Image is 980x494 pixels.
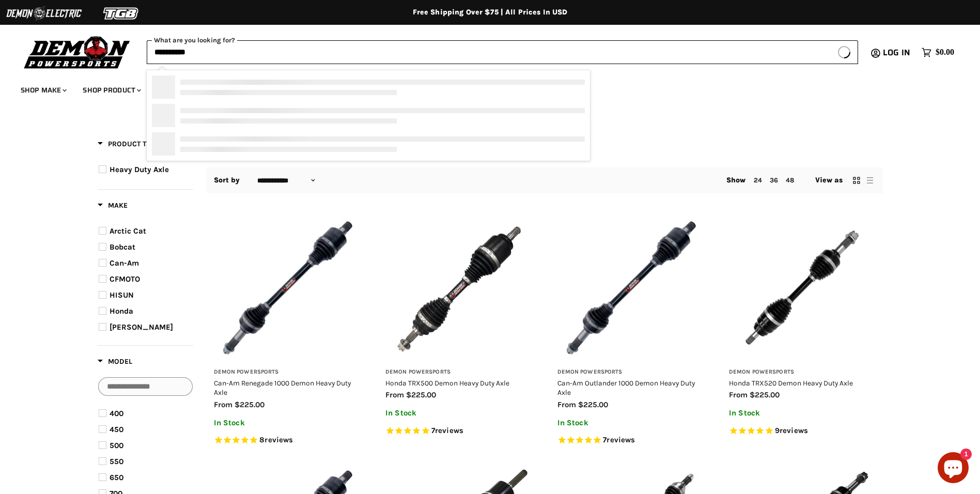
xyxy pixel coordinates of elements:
[13,75,952,101] ul: Main menu
[206,167,883,193] nav: Collection utilities
[557,379,695,396] a: Can-Am Outlander 1000 Demon Heavy Duty Axle
[5,4,83,23] img: Demon Electric Logo 2
[110,473,123,482] span: 650
[98,200,128,213] button: Filter by Make
[770,176,778,184] a: 36
[385,379,509,387] a: Honda TRX500 Demon Heavy Duty Axle
[110,425,123,434] span: 450
[865,175,875,186] button: list view
[786,176,794,184] a: 48
[214,400,232,409] span: from
[916,45,959,60] a: $0.00
[259,435,293,444] span: 8 reviews
[98,357,132,366] span: Model
[431,426,463,435] span: 7 reviews
[214,215,360,361] img: Can-Am Renegade 1000 Demon Heavy Duty Axle
[385,368,532,376] h3: Demon Powersports
[729,379,853,387] a: Honda TRX520 Demon Heavy Duty Axle
[75,80,147,101] a: Shop Product
[147,40,858,64] form: Product
[878,48,916,57] a: Log in
[214,379,351,396] a: Can-Am Renegade 1000 Demon Heavy Duty Axle
[557,435,704,446] span: Rated 5.0 out of 5 stars 7 reviews
[729,368,875,376] h3: Demon Powersports
[385,215,532,361] img: Honda TRX500 Demon Heavy Duty Axle
[435,426,463,435] span: reviews
[110,441,123,450] span: 500
[214,368,360,376] h3: Demon Powersports
[557,215,704,361] img: Can-Am Outlander 1000 Demon Heavy Duty Axle
[83,4,160,23] img: TGB Logo 2
[98,139,159,152] button: Filter by Product Type
[214,419,360,427] p: In Stock
[214,176,240,184] label: Sort by
[98,357,132,369] button: Filter by Model
[603,435,635,444] span: 7 reviews
[214,435,360,446] span: Rated 4.8 out of 5 stars 8 reviews
[729,390,748,399] span: from
[110,274,140,284] span: CFMOTO
[110,322,173,332] span: [PERSON_NAME]
[557,419,704,427] p: In Stock
[235,400,265,409] span: $225.00
[110,226,146,236] span: Arctic Cat
[935,452,972,486] inbox-online-store-chat: Shopify online store chat
[110,258,139,268] span: Can-Am
[77,8,904,17] div: Free Shipping Over $75 | All Prices In USD
[936,48,954,57] span: $0.00
[815,176,843,184] span: View as
[750,390,780,399] span: $225.00
[406,390,436,399] span: $225.00
[557,400,576,409] span: from
[385,426,532,437] span: Rated 5.0 out of 5 stars 7 reviews
[729,426,875,437] span: Rated 4.8 out of 5 stars 9 reviews
[98,377,193,396] input: Search Options
[98,140,159,148] span: Product Type
[831,40,858,64] button: Search
[851,175,862,186] button: grid view
[147,40,831,64] input: When autocomplete results are available use up and down arrows to review and enter to select
[110,457,123,466] span: 550
[883,46,910,59] span: Log in
[780,426,808,435] span: reviews
[21,34,134,70] img: Demon Powersports
[98,201,128,210] span: Make
[110,290,134,300] span: HISUN
[606,435,635,444] span: reviews
[557,368,704,376] h3: Demon Powersports
[13,80,73,101] a: Shop Make
[726,176,746,184] span: Show
[385,409,532,418] p: In Stock
[729,409,875,418] p: In Stock
[775,426,808,435] span: 9 reviews
[754,176,762,184] a: 24
[110,242,135,252] span: Bobcat
[110,409,123,418] span: 400
[729,215,875,361] img: Honda TRX520 Demon Heavy Duty Axle
[110,306,133,316] span: Honda
[578,400,608,409] span: $225.00
[265,435,293,444] span: reviews
[385,390,404,399] span: from
[110,165,169,174] span: Heavy Duty Axle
